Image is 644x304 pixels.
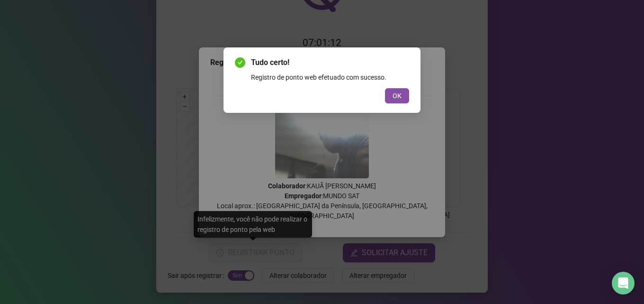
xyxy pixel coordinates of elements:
div: Registro de ponto web efetuado com sucesso. [251,72,409,83]
span: check-circle [235,57,245,68]
div: Open Intercom Messenger [612,272,635,295]
span: Tudo certo! [251,57,409,68]
span: OK [393,91,402,101]
button: OK [385,88,409,103]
